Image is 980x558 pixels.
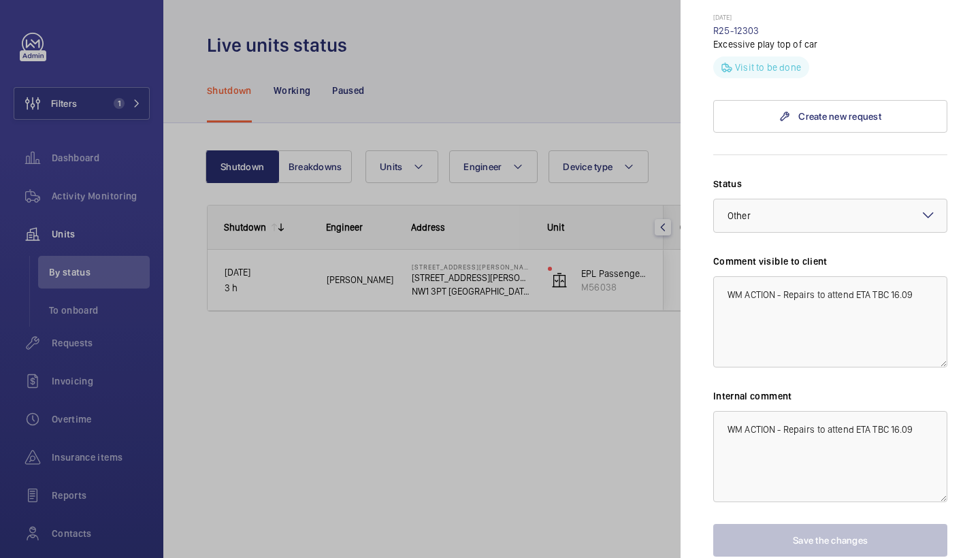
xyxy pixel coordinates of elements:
button: Save the changes [713,524,947,557]
a: R25-12303 [713,25,759,36]
p: Excessive play top of car [713,37,947,51]
label: Status [713,177,947,191]
p: Visit to be done [735,61,801,74]
label: Comment visible to client [713,255,947,268]
label: Internal comment [713,389,947,403]
p: [DATE] [713,13,947,24]
a: Create new request [713,100,947,133]
span: Other [728,210,751,221]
